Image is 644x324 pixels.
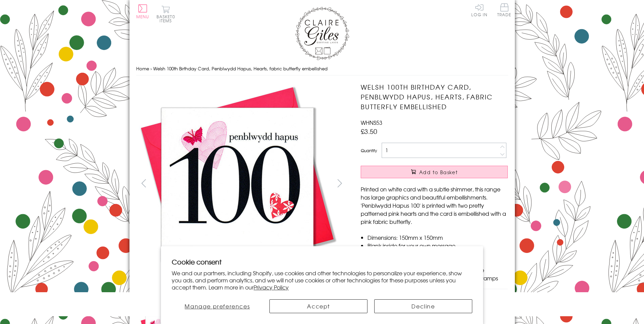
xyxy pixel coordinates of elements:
[136,65,149,72] a: Home
[136,62,508,76] nav: breadcrumbs
[332,176,347,191] button: next
[136,14,149,20] span: Menu
[471,3,487,17] a: Log In
[361,126,377,136] span: £3.50
[361,166,508,178] button: Add to Basket
[419,169,458,176] span: Add to Basket
[254,283,289,291] a: Privacy Policy
[150,65,152,72] span: ›
[153,65,328,72] span: Welsh 100th Birthday Card, Penblwydd Hapus, Hearts, fabric butterfly embellished
[367,233,508,241] li: Dimensions: 150mm x 150mm
[172,270,472,291] p: We and our partners, including Shopify, use cookies and other technologies to personalize your ex...
[172,257,472,267] h2: Cookie consent
[361,118,382,126] span: WHNS53
[367,241,508,250] li: Blank inside for your own message
[361,185,508,226] p: Printed on white card with a subtle shimmer, this range has large graphics and beautiful embellis...
[361,147,377,154] label: Quantity
[185,302,250,310] span: Manage preferences
[157,5,175,23] button: Basket0 items
[136,82,339,285] img: Welsh 100th Birthday Card, Penblwydd Hapus, Hearts, fabric butterfly embellished
[136,176,151,191] button: prev
[295,7,349,60] img: Claire Giles Greetings Cards
[136,4,149,19] button: Menu
[269,299,367,313] button: Accept
[497,3,511,17] span: Trade
[160,14,175,24] span: 0 items
[497,3,511,18] a: Trade
[374,299,472,313] button: Decline
[172,299,263,313] button: Manage preferences
[361,82,508,111] h1: Welsh 100th Birthday Card, Penblwydd Hapus, Hearts, fabric butterfly embellished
